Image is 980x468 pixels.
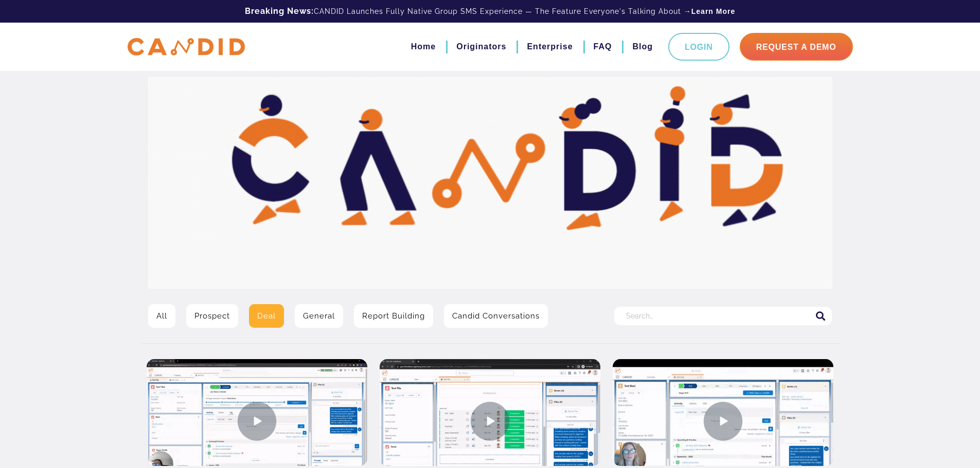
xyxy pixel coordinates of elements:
a: All [148,304,175,328]
a: Enterprise [527,38,573,55]
a: Blog [632,38,653,55]
a: FAQ [594,38,612,55]
a: Candid Conversations [444,304,548,328]
a: Report Building [354,304,433,328]
a: General [295,304,343,328]
a: Home [411,38,436,55]
b: Breaking News: [245,6,314,16]
a: Request A Demo [740,33,853,61]
a: Prospect [186,304,238,328]
a: Learn More [691,6,735,16]
a: Deal [249,304,284,328]
a: Originators [456,38,506,55]
a: Login [668,33,729,61]
img: CANDID APP [128,38,245,56]
img: Video Library Hero [148,77,832,289]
